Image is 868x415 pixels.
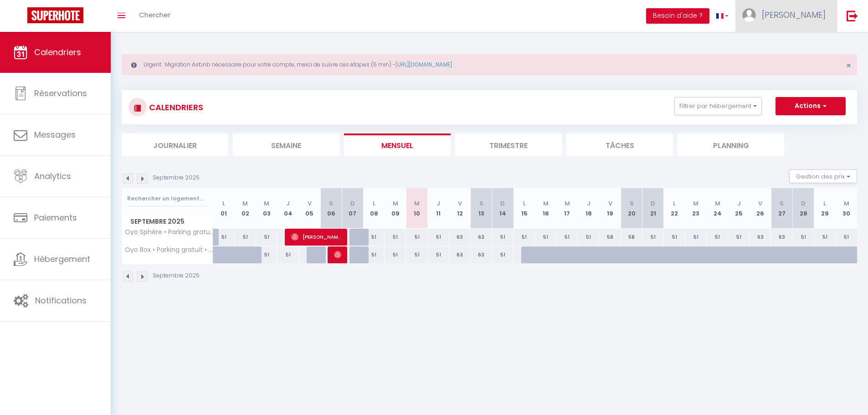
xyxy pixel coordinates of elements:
[449,188,471,229] th: 12
[35,295,87,306] span: Notifications
[213,229,235,246] div: 51
[492,246,514,263] div: 51
[406,188,427,229] th: 10
[233,133,339,156] li: Semaine
[34,212,77,223] span: Paiements
[414,199,420,208] abbr: M
[566,133,673,156] li: Tâches
[758,199,762,208] abbr: V
[213,188,235,229] th: 01
[308,199,312,208] abbr: V
[342,188,363,229] th: 07
[123,229,215,236] span: Oyo Sphère • Parking gratuit • Proximité Lacs
[455,133,562,156] li: Trimestre
[7,4,35,31] button: Ouvrir le widget de chat LiveChat
[147,97,203,118] h3: CALENDRIERS
[599,188,621,229] th: 19
[385,188,406,229] th: 09
[823,199,826,208] abbr: L
[847,10,858,21] img: logout
[222,199,225,208] abbr: L
[458,199,462,208] abbr: V
[678,133,784,156] li: Planning
[277,246,299,263] div: 51
[514,188,535,229] th: 15
[846,61,851,70] button: Close
[780,199,784,208] abbr: S
[127,190,208,207] input: Rechercher un logement...
[242,199,248,208] abbr: M
[277,188,299,229] th: 04
[373,199,375,208] abbr: L
[728,229,750,246] div: 51
[256,229,277,246] div: 51
[471,229,492,246] div: 63
[846,60,851,71] span: ×
[789,169,857,183] button: Gestion des prix
[34,87,87,99] span: Réservations
[728,188,750,229] th: 25
[646,8,709,24] button: Besoin d'aide ?
[693,199,699,208] abbr: M
[122,54,857,75] div: Urgent : Migration Airbnb nécessaire pour votre compte, merci de suivre ces étapes (5 min) -
[471,188,492,229] th: 13
[492,229,514,246] div: 51
[264,199,269,208] abbr: M
[664,229,685,246] div: 51
[587,199,591,208] abbr: J
[762,9,826,20] span: [PERSON_NAME]
[621,188,642,229] th: 20
[344,133,451,156] li: Mensuel
[256,246,277,263] div: 51
[122,215,213,228] span: Septembre 2025
[836,229,857,246] div: 51
[139,10,170,20] span: Chercher
[235,229,256,246] div: 51
[334,246,341,263] span: [PERSON_NAME]
[642,229,664,246] div: 51
[685,188,707,229] th: 23
[792,229,814,246] div: 51
[630,199,634,208] abbr: S
[34,253,90,265] span: Hébergement
[363,246,385,263] div: 51
[801,199,806,208] abbr: D
[123,246,215,253] span: Oyo Box • Parking gratuit • Proximité Lacs
[34,46,81,58] span: Calendriers
[578,188,599,229] th: 18
[750,229,771,246] div: 63
[535,188,556,229] th: 16
[449,246,471,263] div: 63
[535,229,556,246] div: 51
[750,188,771,229] th: 26
[153,174,200,182] p: Septembre 2025
[299,188,320,229] th: 05
[707,188,728,229] th: 24
[395,61,452,68] a: [URL][DOMAIN_NAME]
[599,229,621,246] div: 58
[651,199,655,208] abbr: D
[406,229,427,246] div: 51
[363,188,385,229] th: 08
[543,199,549,208] abbr: M
[608,199,612,208] abbr: V
[792,188,814,229] th: 28
[153,272,200,280] p: Septembre 2025
[844,199,849,208] abbr: M
[449,229,471,246] div: 63
[256,188,277,229] th: 03
[406,246,427,263] div: 51
[27,7,83,23] img: Super Booking
[492,188,514,229] th: 14
[565,199,570,208] abbr: M
[556,229,578,246] div: 51
[814,188,836,229] th: 29
[707,229,728,246] div: 51
[771,188,792,229] th: 27
[642,188,664,229] th: 21
[737,199,741,208] abbr: J
[393,199,398,208] abbr: M
[685,229,707,246] div: 51
[363,229,385,246] div: 51
[428,188,449,229] th: 11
